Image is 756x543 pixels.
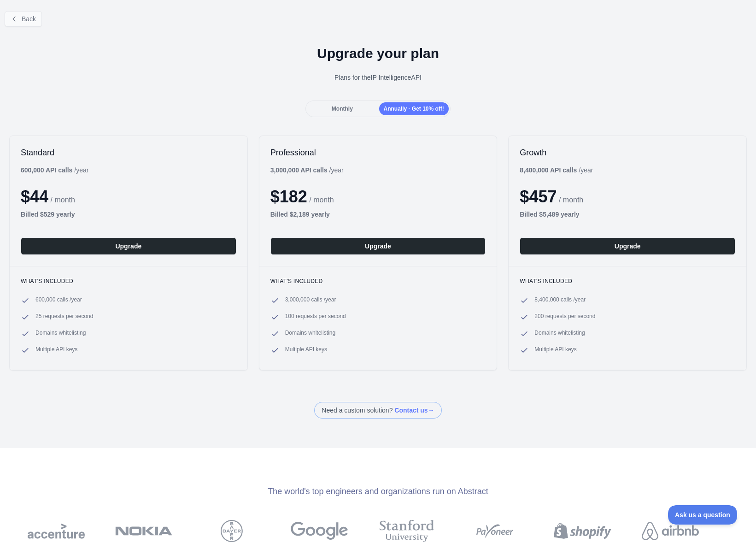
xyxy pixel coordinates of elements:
[520,166,577,174] b: 8,400,000 API calls
[270,187,307,206] span: $ 182
[270,166,328,174] b: 3,000,000 API calls
[520,147,735,158] h2: Growth
[520,187,557,206] span: $ 457
[520,165,593,175] div: / year
[270,147,486,158] h2: Professional
[668,505,738,525] iframe: Toggle Customer Support
[270,165,344,175] div: / year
